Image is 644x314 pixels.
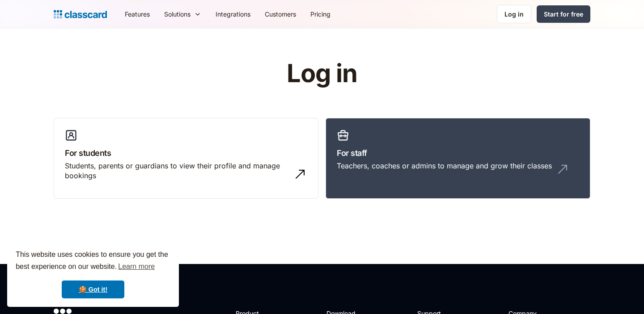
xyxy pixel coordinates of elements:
h3: For students [65,147,307,159]
h1: Log in [180,60,464,88]
div: Teachers, coaches or admins to manage and grow their classes [337,161,552,171]
div: Log in [504,9,524,19]
div: Solutions [157,4,208,24]
a: Start for free [537,5,590,23]
a: For studentsStudents, parents or guardians to view their profile and manage bookings [54,118,318,199]
a: Features [118,4,157,24]
a: Log in [497,5,531,23]
a: learn more about cookies [117,260,156,273]
h3: For staff [337,147,579,159]
a: home [54,8,107,21]
a: Customers [258,4,303,24]
a: Pricing [303,4,338,24]
div: Start for free [544,9,583,19]
a: Integrations [208,4,258,24]
div: Students, parents or guardians to view their profile and manage bookings [65,161,289,181]
span: This website uses cookies to ensure you get the best experience on our website. [16,249,170,273]
div: cookieconsent [7,241,179,307]
a: dismiss cookie message [62,281,124,298]
div: Solutions [164,9,191,19]
a: For staffTeachers, coaches or admins to manage and grow their classes [326,118,590,199]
